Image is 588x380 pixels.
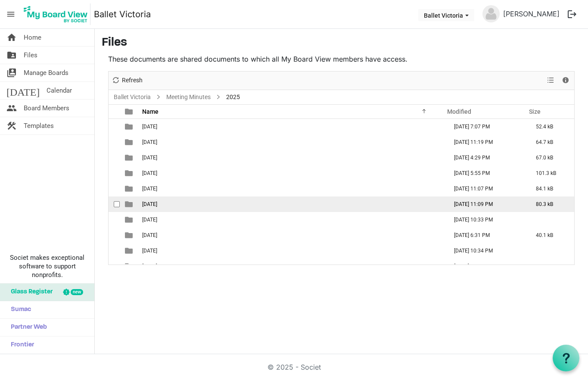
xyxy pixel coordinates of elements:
span: Societ makes exceptional software to support nonprofits. [4,253,90,279]
div: View [544,72,558,90]
td: is template cell column header type [120,196,140,212]
td: is template cell column header type [120,150,140,165]
td: August 27, 2025 6:31 PM column header Modified [445,227,527,243]
td: March 19, 2025 11:19 PM column header Modified [445,134,527,150]
td: is template cell column header type [120,212,140,227]
img: no-profile-picture.svg [482,5,500,22]
td: 04 April is template cell column header Name [140,165,445,181]
span: Partner Web [6,319,47,336]
td: is template cell column header type [120,227,140,243]
span: [DATE] [6,82,40,99]
td: checkbox [109,196,120,212]
a: Ballet Victoria [112,92,152,103]
span: [DATE] [142,155,157,161]
span: [DATE] [142,170,157,176]
td: 08 August is template cell column header Name [140,227,445,243]
div: Refresh [109,72,146,90]
td: checkbox [109,181,120,196]
a: Ballet Victoria [94,6,151,23]
div: new [71,289,83,295]
td: February 19, 2025 7:07 PM column header Modified [445,119,527,134]
span: [DATE] [142,263,157,269]
span: [DATE] [142,232,157,238]
td: 06 June is template cell column header Name [140,196,445,212]
td: 101.3 kB is template cell column header Size [527,165,574,181]
h3: Files [102,36,581,50]
td: 05 May is template cell column header Name [140,181,445,196]
td: is template cell column header type [120,119,140,134]
td: is template cell column header type [120,165,140,181]
span: Files [24,47,37,64]
td: checkbox [109,243,120,259]
button: View dropdownbutton [545,75,556,86]
span: Size [529,108,541,115]
td: November 20, 2024 10:33 PM column header Modified [445,212,527,227]
a: My Board View Logo [21,3,94,25]
td: is template cell column header Size [527,243,574,259]
td: is template cell column header type [120,134,140,150]
td: 52.4 kB is template cell column header Size [527,119,574,134]
span: menu [3,6,19,22]
td: checkbox [109,259,120,274]
span: Refresh [121,75,143,86]
span: Sumac [6,301,31,318]
td: November 20, 2024 10:34 PM column header Modified [445,243,527,259]
td: 02 February is template cell column header Name [140,134,445,150]
td: checkbox [109,119,120,134]
td: checkbox [109,212,120,227]
td: is template cell column header type [120,259,140,274]
td: is template cell column header type [120,243,140,259]
button: logout [563,5,581,23]
button: Ballet Victoria dropdownbutton [418,9,474,21]
td: April 30, 2025 5:55 PM column header Modified [445,165,527,181]
span: switch_account [6,64,17,81]
td: is template cell column header type [120,181,140,196]
td: is template cell column header Size [527,212,574,227]
a: Meeting Minutes [165,92,212,103]
td: 07 July is template cell column header Name [140,212,445,227]
td: June 25, 2025 11:09 PM column header Modified [445,196,527,212]
span: [DATE] [142,139,157,145]
td: checkbox [109,150,120,165]
span: Name [142,108,159,115]
td: checkbox [109,165,120,181]
td: 84.1 kB is template cell column header Size [527,181,574,196]
span: folder_shared [6,47,17,64]
p: These documents are shared documents to which all My Board View members have access. [108,54,575,64]
td: 01 January is template cell column header Name [140,119,445,134]
td: 09 September is template cell column header Name [140,243,445,259]
span: people [6,100,17,117]
span: [DATE] [142,248,157,254]
td: June 25, 2025 11:07 PM column header Modified [445,181,527,196]
td: checkbox [109,134,120,150]
a: [PERSON_NAME] [500,5,563,22]
div: Details [558,72,573,90]
span: [DATE] [142,201,157,207]
button: Refresh [110,75,144,86]
td: 80.3 kB is template cell column header Size [527,196,574,212]
button: Details [560,75,572,86]
td: 40.1 kB is template cell column header Size [527,227,574,243]
td: 03 March is template cell column header Name [140,150,445,165]
span: home [6,29,17,46]
span: Frontier [6,336,34,354]
td: 67.0 kB is template cell column header Size [527,150,574,165]
span: Board Members [24,100,69,117]
img: My Board View Logo [21,3,90,25]
td: March 28, 2025 4:29 PM column header Modified [445,150,527,165]
span: [DATE] [142,186,157,192]
span: 2025 [224,92,242,103]
span: Modified [447,108,471,115]
span: Home [24,29,41,46]
span: Templates [24,117,54,134]
td: November 20, 2024 10:34 PM column header Modified [445,259,527,274]
a: © 2025 - Societ [268,363,321,371]
td: 10 October is template cell column header Name [140,259,445,274]
span: Calendar [47,82,72,99]
span: [DATE] [142,124,157,130]
td: 64.7 kB is template cell column header Size [527,134,574,150]
span: [DATE] [142,217,157,223]
span: Manage Boards [24,64,68,81]
span: Glass Register [6,283,53,301]
td: checkbox [109,227,120,243]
